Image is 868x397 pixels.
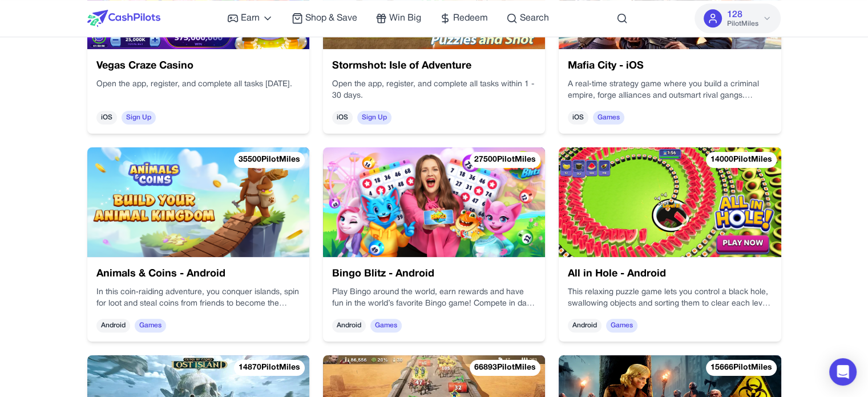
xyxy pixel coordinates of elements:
[305,11,357,25] span: Shop & Save
[470,360,540,376] div: 66893 PilotMiles
[292,11,357,25] a: Shop & Save
[323,147,545,257] img: Bingo Blitz - Android
[706,360,777,376] div: 15666 PilotMiles
[726,19,758,29] span: PilotMiles
[122,111,156,125] span: Sign Up
[332,266,536,282] h3: Bingo Blitz - Android
[96,111,117,125] span: iOS
[332,79,536,102] p: Open the app, register, and complete all tasks within 1 - 30 days.
[234,152,305,168] div: 35500 PilotMiles
[234,360,305,376] div: 14870 PilotMiles
[829,358,857,386] div: Open Intercom Messenger
[96,287,300,310] p: In this coin‑raiding adventure, you conquer islands, spin for loot and steal coins from friends t...
[439,11,488,25] a: Redeem
[241,11,260,25] span: Earn
[726,8,742,22] span: 128
[376,11,421,25] a: Win Big
[568,79,772,102] p: A real‑time strategy game where you build a criminal empire, forge alliances and outsmart rival g...
[96,319,130,332] span: Android
[332,58,536,74] h3: Stormshot: Isle of Adventure
[453,11,488,25] span: Redeem
[559,147,781,257] img: All in Hole - Android
[135,319,166,332] span: Games
[695,3,781,33] button: 128PilotMiles
[568,319,601,332] span: Android
[332,111,353,125] span: iOS
[568,287,772,310] p: This relaxing puzzle game lets you control a black hole, swallowing objects and sorting them to c...
[96,58,300,74] h3: Vegas Craze Casino
[568,111,588,125] span: iOS
[568,266,772,282] h3: All in Hole - Android
[606,319,637,332] span: Games
[357,111,391,125] span: Sign Up
[520,11,549,25] span: Search
[87,147,309,257] img: Animals & Coins - Android
[332,287,536,310] p: Play Bingo around the world, earn rewards and have fun in the world’s favorite Bingo game! Compet...
[470,152,540,168] div: 27500 PilotMiles
[568,58,772,74] h3: Mafia City - iOS
[87,10,160,27] img: CashPilots Logo
[332,287,536,310] div: Play up to four cards at once for quadruple the fun Special events and timely celebrations keep g...
[370,319,402,332] span: Games
[506,11,549,25] a: Search
[706,152,777,168] div: 14000 PilotMiles
[96,266,300,282] h3: Animals & Coins - Android
[227,11,273,25] a: Earn
[389,11,421,25] span: Win Big
[593,111,624,125] span: Games
[96,79,300,90] p: Open the app, register, and complete all tasks [DATE].
[332,319,366,332] span: Android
